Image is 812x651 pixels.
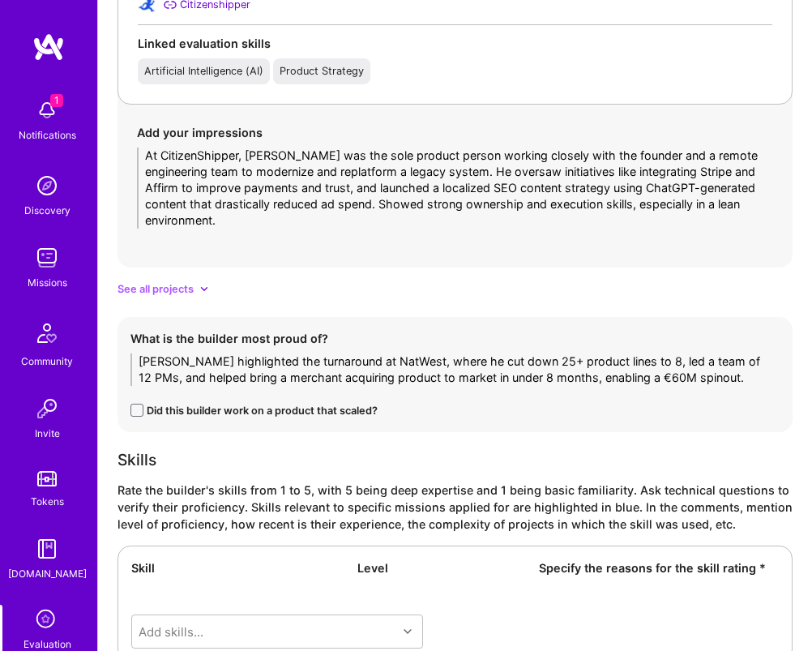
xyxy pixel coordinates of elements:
[130,353,780,386] textarea: [PERSON_NAME] highlighted the turnaround at NatWest, where he cut down 25+ product lines to 8, le...
[31,533,63,565] img: guide book
[31,169,63,202] img: discovery
[31,94,63,126] img: bell
[19,126,76,143] div: Notifications
[28,314,66,353] img: Community
[118,452,793,469] div: Skills
[147,402,378,419] div: Did this builder work on a product that scaled?
[144,65,263,78] div: Artificial Intelligence (AI)
[31,493,64,510] div: Tokens
[131,559,338,576] div: Skill
[37,471,57,486] img: tokens
[24,202,71,219] div: Discovery
[118,482,793,533] div: Rate the builder's skills from 1 to 5, with 5 being deep expertise and 1 being basic familiarity....
[137,148,773,229] textarea: At CitizenShipper, [PERSON_NAME] was the sole product person working closely with the founder and...
[32,32,65,62] img: logo
[8,565,87,582] div: [DOMAIN_NAME]
[280,65,364,78] div: Product Strategy
[404,627,412,636] i: icon Chevron
[539,559,779,576] div: Specify the reasons for the skill rating *
[137,124,773,141] div: Add your impressions
[21,353,73,370] div: Community
[32,605,62,636] i: icon SelectionTeam
[200,285,208,293] i: icon ArrowDownSecondarySmall
[35,425,60,442] div: Invite
[118,281,793,298] div: See all projects
[118,281,194,298] span: See all projects
[50,94,63,107] span: 1
[138,35,772,52] div: Linked evaluation skills
[31,242,63,274] img: teamwork
[130,330,780,347] div: What is the builder most proud of?
[28,274,67,291] div: Missions
[31,392,63,425] img: Invite
[357,559,519,576] div: Level
[139,623,203,640] div: Add skills...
